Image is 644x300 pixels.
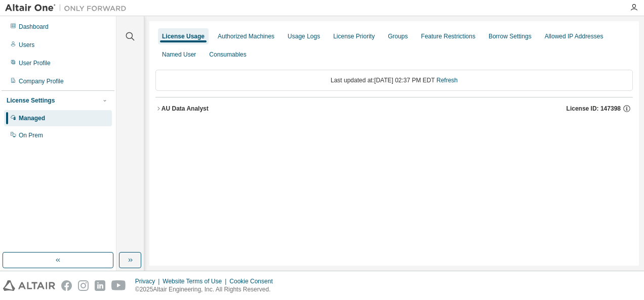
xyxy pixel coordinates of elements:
button: AU Data AnalystLicense ID: 147398 [155,97,633,120]
div: Managed [19,114,45,122]
div: Borrow Settings [489,32,532,40]
span: License ID: 147398 [567,105,621,113]
div: Privacy [135,277,163,285]
img: altair_logo.svg [3,280,55,291]
div: Website Terms of Use [163,277,229,285]
div: Named User [162,51,196,59]
div: Cookie Consent [229,277,278,285]
div: Feature Restrictions [421,32,475,40]
a: Refresh [436,77,458,84]
div: Allowed IP Addresses [545,32,603,40]
img: linkedin.svg [95,280,105,291]
div: Users [19,41,34,49]
img: Altair One [5,3,132,13]
div: License Priority [333,32,375,40]
div: Authorized Machines [218,32,274,40]
img: youtube.svg [111,280,126,291]
div: Last updated at: [DATE] 02:37 PM EDT [155,70,633,91]
div: License Usage [162,32,205,40]
div: Dashboard [19,23,49,31]
div: Usage Logs [288,32,320,40]
p: © 2025 Altair Engineering, Inc. All Rights Reserved. [135,285,279,294]
div: On Prem [19,131,43,139]
img: facebook.svg [61,280,72,291]
div: User Profile [19,59,51,67]
div: AU Data Analyst [162,105,209,113]
div: Company Profile [19,77,64,85]
div: License Settings [7,96,55,105]
div: Groups [388,32,408,40]
div: Consumables [209,51,246,59]
img: instagram.svg [78,280,89,291]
